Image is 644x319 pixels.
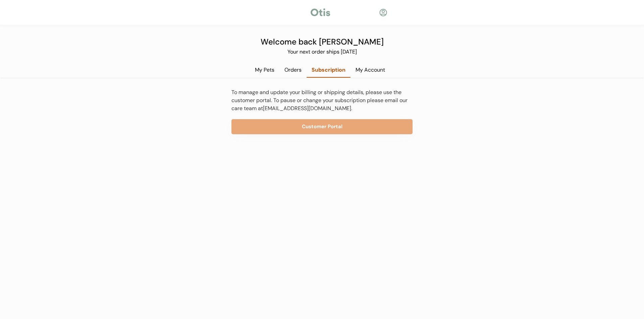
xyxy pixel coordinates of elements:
[257,48,387,58] div: Your next order ships [DATE]
[231,88,413,112] div: To manage and update your billing or shipping details, please use the customer portal. To pause o...
[257,36,387,48] div: Welcome back [PERSON_NAME]
[231,119,413,134] button: Customer Portal
[250,66,279,74] div: My Pets
[279,66,307,74] div: Orders
[307,66,351,74] div: Subscription
[263,105,351,112] a: [EMAIL_ADDRESS][DOMAIN_NAME]
[351,66,390,74] div: My Account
